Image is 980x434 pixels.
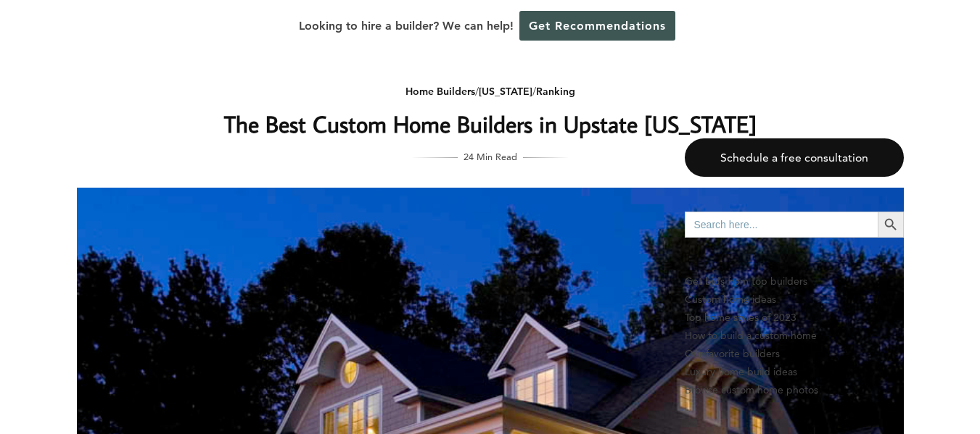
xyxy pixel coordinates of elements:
[464,149,517,164] span: 24 Min Read
[405,85,475,98] a: Home Builders
[479,85,532,98] a: [US_STATE]
[519,11,675,41] a: Get Recommendations
[536,85,575,98] a: Ranking
[201,83,780,101] div: / /
[701,330,963,417] iframe: Drift Widget Chat Controller
[201,107,780,141] h1: The Best Custom Home Builders in Upstate [US_STATE]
